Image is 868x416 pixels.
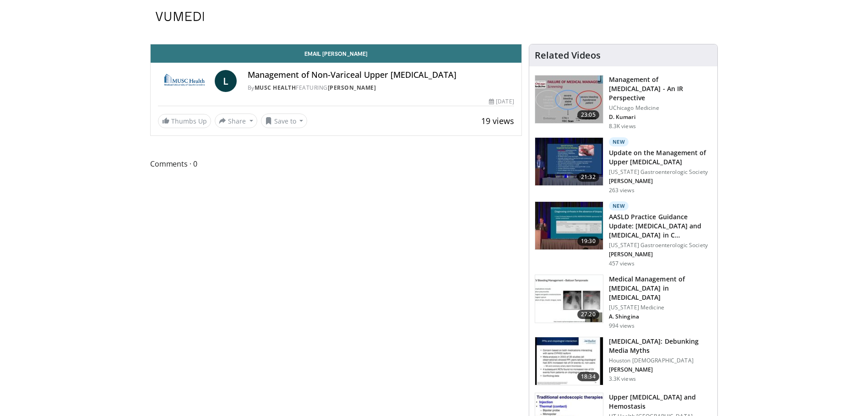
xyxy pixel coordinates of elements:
h4: Related Videos [535,50,601,61]
p: Divya Kumari [609,113,712,121]
a: Thumbs Up [158,114,211,128]
p: 8.3K views [609,123,636,130]
span: 19:30 [577,237,599,246]
span: 23:05 [577,110,599,119]
a: [PERSON_NAME] [328,84,376,92]
img: 4f7dad9e-3940-4d85-ae6d-738c7701fc76.150x105_q85_crop-smart_upscale.jpg [535,337,603,385]
a: 23:05 Management of [MEDICAL_DATA] - An IR Perspective UChicago Medicine D. Kumari 8.3K views [535,75,712,130]
a: MUSC Health [255,84,296,92]
h4: Management of Non-Variceal Upper [MEDICAL_DATA] [248,70,514,80]
h3: Medical Management of [MEDICAL_DATA] in [MEDICAL_DATA] [609,275,712,302]
button: Share [215,113,257,128]
img: 50a6b64d-5d4b-403b-afd4-04c115c28dda.150x105_q85_crop-smart_upscale.jpg [535,202,603,249]
p: UChicago Medicine [609,104,712,112]
img: f07a691c-eec3-405b-bc7b-19fe7e1d3130.150x105_q85_crop-smart_upscale.jpg [535,76,603,123]
p: [US_STATE] Gastroenterologic Society [609,242,712,249]
p: [US_STATE] Medicine [609,304,712,311]
h3: Management of [MEDICAL_DATA] - An IR Perspective [609,75,712,103]
img: 3890c88d-892c-42d2-832f-e7e97257bde5.150x105_q85_crop-smart_upscale.jpg [535,138,603,185]
span: 21:32 [577,173,599,182]
h3: Update on the Management of Upper [MEDICAL_DATA] [609,148,712,167]
h3: AASLD Practice Guidance Update: Portal Hypertension and Varices in Cirrhosis [609,212,712,240]
img: VuMedi Logo [156,12,204,21]
p: 3.3K views [609,375,636,383]
span: 19 views [481,115,514,126]
p: New [609,137,629,146]
h3: [MEDICAL_DATA]: Debunking Media Myths [609,337,712,355]
h3: Upper [MEDICAL_DATA] and Hemostasis [609,393,712,411]
a: 18:34 [MEDICAL_DATA]: Debunking Media Myths Houston [DEMOGRAPHIC_DATA] [PERSON_NAME] 3.3K views [535,337,712,385]
span: 27:20 [577,310,599,319]
span: 18:34 [577,372,599,381]
p: Chris Kim [609,366,712,373]
img: MUSC Health [158,70,211,92]
a: 27:20 Medical Management of [MEDICAL_DATA] in [MEDICAL_DATA] [US_STATE] Medicine A. Shingina 994 ... [535,275,712,330]
button: Save to [261,113,308,128]
p: 263 views [609,187,635,194]
p: [US_STATE] Gastroenterologic Society [609,168,712,176]
p: Jodie Barkin [609,178,712,185]
span: Comments 0 [150,158,522,170]
p: 994 views [609,322,635,330]
p: Houston [DEMOGRAPHIC_DATA] [609,357,712,364]
a: L [215,70,237,92]
p: 457 views [609,260,635,267]
p: Alexandra Shingina [609,313,712,320]
a: 21:32 New Update on the Management of Upper [MEDICAL_DATA] [US_STATE] Gastroenterologic Society [... [535,137,712,194]
p: New [609,201,629,211]
a: 19:30 New AASLD Practice Guidance Update: [MEDICAL_DATA] and [MEDICAL_DATA] in C… [US_STATE] Gast... [535,201,712,267]
div: [DATE] [489,97,514,106]
img: bd36b20d-a3bb-4fa4-974b-52eab48e72d2.150x105_q85_crop-smart_upscale.jpg [535,275,603,323]
a: Email [PERSON_NAME] [151,44,521,63]
p: David Goldberg [609,251,712,258]
div: By FEATURING [248,84,514,92]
